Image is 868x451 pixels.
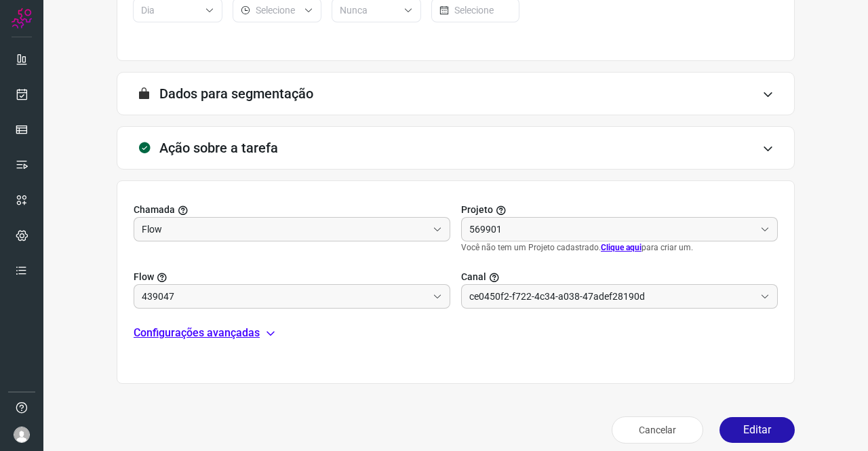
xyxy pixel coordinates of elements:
[719,417,795,443] button: Editar
[134,270,154,284] span: Flow
[461,203,493,217] span: Projeto
[14,427,30,443] img: avatar-user-boy.jpg
[159,140,278,156] h3: Ação sobre a tarefa
[461,241,778,254] p: Você não tem um Projeto cadastrado. para criar um.
[134,325,260,341] p: Configurações avançadas
[159,85,313,102] h3: Dados para segmentação
[469,285,755,308] input: Selecione um canal
[142,218,427,241] input: Selecionar projeto
[601,243,642,252] a: Clique aqui
[612,416,703,444] button: Cancelar
[469,218,755,241] input: Selecionar projeto
[461,270,486,284] span: Canal
[12,8,32,28] img: Logo
[142,285,427,308] input: Você precisa criar/selecionar um Projeto.
[134,203,175,217] span: Chamada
